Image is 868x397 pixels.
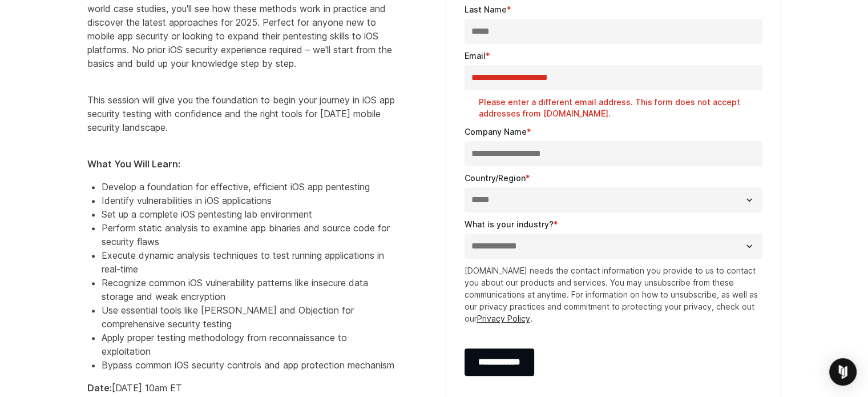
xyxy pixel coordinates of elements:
[465,5,507,14] span: Last Name
[465,173,526,183] span: Country/Region
[465,127,527,137] span: Company Name
[87,382,112,394] strong: Date:
[102,180,395,194] li: Develop a foundation for effective, efficient iOS app pentesting
[479,97,762,119] label: Please enter a different email address. This form does not accept addresses from [DOMAIN_NAME].
[465,219,554,229] span: What is your industry?
[477,314,530,323] a: Privacy Policy
[102,358,395,372] li: Bypass common iOS security controls and app protection mechanism
[102,207,395,221] li: Set up a complete iOS pentesting lab environment
[102,331,395,358] li: Apply proper testing methodology from reconnaissance to exploitation
[102,221,395,248] li: Perform static analysis to examine app binaries and source code for security flaws
[829,358,857,386] div: Open Intercom Messenger
[102,194,395,207] li: Identify vulnerabilities in iOS applications
[465,51,486,61] span: Email
[102,248,395,276] li: Execute dynamic analysis techniques to test running applications in real-time
[102,303,395,331] li: Use essential tools like [PERSON_NAME] and Objection for comprehensive security testing
[87,158,180,170] strong: What You Will Learn:
[102,276,395,303] li: Recognize common iOS vulnerability patterns like insecure data storage and weak encryption
[87,381,395,395] p: [DATE] 10am ET
[87,94,395,133] span: This session will give you the foundation to begin your journey in iOS app security testing with ...
[465,264,762,324] p: [DOMAIN_NAME] needs the contact information you provide to us to contact you about our products a...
